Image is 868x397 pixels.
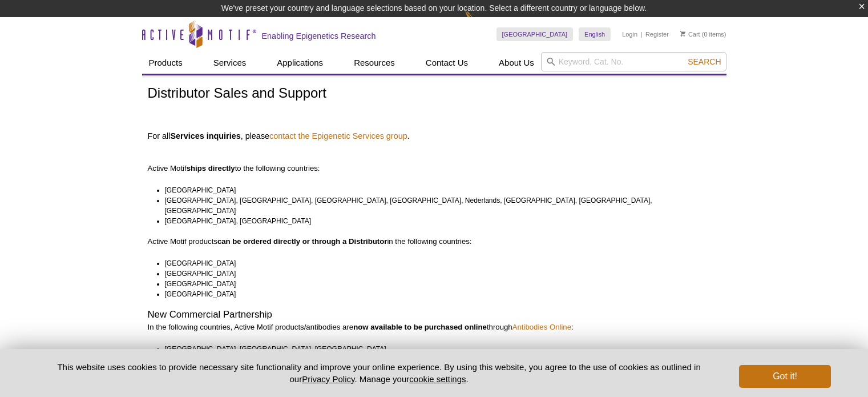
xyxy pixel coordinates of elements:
a: contact the Epigenetic Services group [269,131,407,141]
li: (0 items) [680,27,726,41]
strong: can be ordered directly or through a Distributor [217,237,387,246]
h2: New Commercial Partnership [148,310,721,320]
a: Services [207,52,253,74]
h4: For all , please . [148,131,721,141]
p: Active Motif to the following countries: [148,143,721,174]
p: This website uses cookies to provide necessary site functionality and improve your online experie... [38,361,721,385]
p: In the following countries, Active Motif products/antibodies are through : [148,322,721,332]
img: Change Here [465,9,495,35]
strong: Services inquiries [170,131,240,141]
a: [GEOGRAPHIC_DATA] [496,27,574,41]
li: [GEOGRAPHIC_DATA] [165,268,710,279]
a: Products [142,52,189,74]
img: Your Cart [680,31,685,37]
a: English [579,27,611,41]
li: [GEOGRAPHIC_DATA] [165,279,710,289]
strong: ships directly [187,164,235,173]
li: [GEOGRAPHIC_DATA], [GEOGRAPHIC_DATA], [GEOGRAPHIC_DATA], [GEOGRAPHIC_DATA], Nederlands, [GEOGRAPH... [165,195,710,216]
p: Active Motif products in the following countries: [148,236,721,247]
li: [GEOGRAPHIC_DATA], [GEOGRAPHIC_DATA], [GEOGRAPHIC_DATA] [165,344,710,354]
strong: now available to be purchased online [353,323,487,331]
a: Applications [270,52,330,74]
button: Search [684,57,724,67]
h1: Distributor Sales and Support [148,86,721,102]
a: Antibodies Online [512,323,571,331]
li: [GEOGRAPHIC_DATA], [GEOGRAPHIC_DATA] [165,216,710,226]
li: [GEOGRAPHIC_DATA] [165,258,710,268]
a: Contact Us [419,52,475,74]
h2: Enabling Epigenetics Research [262,31,376,41]
button: Got it! [739,365,830,388]
li: | [641,27,643,41]
a: Register [645,30,669,38]
input: Keyword, Cat. No. [541,52,726,71]
a: Login [622,30,637,38]
a: About Us [492,52,541,74]
a: Cart [680,30,700,38]
a: Privacy Policy [302,374,354,384]
li: [GEOGRAPHIC_DATA] [165,185,710,195]
span: Search [688,57,721,66]
button: cookie settings [409,374,466,384]
li: [GEOGRAPHIC_DATA] [165,289,710,299]
a: Resources [347,52,402,74]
